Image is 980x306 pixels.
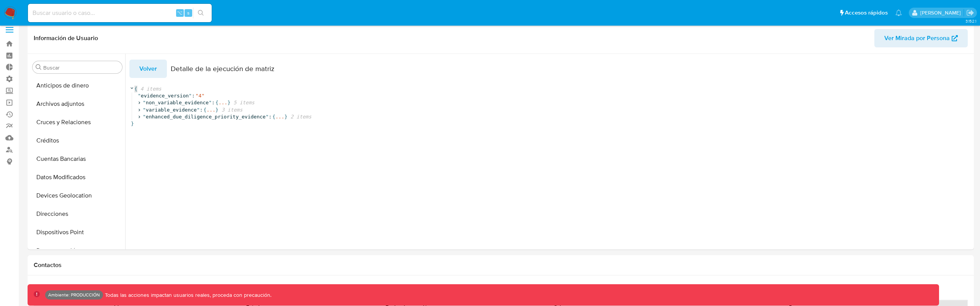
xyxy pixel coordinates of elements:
span: Ver Mirada por Persona [884,29,950,47]
p: Todas las acciones impactan usuarios reales, proceda con precaución. [103,291,271,299]
button: search-icon [193,8,209,18]
span: 4 [199,93,202,99]
span: non_variable_evidence [146,100,209,105]
span: " [209,100,212,105]
a: Notificaciones [895,10,902,16]
span: " [138,93,141,99]
input: Buscar [43,64,119,71]
span: ... [219,99,227,106]
span: enhanced_due_diligence_priority_evidence [146,114,266,120]
span: ... [275,113,284,120]
button: Cruces y Relaciones [29,113,125,131]
button: Datos Modificados [29,168,125,186]
span: : [192,93,195,99]
span: " [189,93,192,99]
span: " [196,93,199,99]
span: } [284,113,287,120]
span: 2 items [287,113,312,120]
span: } [227,99,230,106]
span: 3 items [219,107,243,113]
span: " [197,107,200,113]
span: { [216,99,219,106]
span: : [269,113,272,120]
span: { [134,86,137,92]
span: evidence_version [141,93,189,99]
button: Buscar [36,64,42,70]
span: variable_evidence [146,107,197,113]
h1: Detalle de la ejecución de matriz [171,64,274,73]
span: { [273,113,276,120]
h1: Información de Usuario [34,34,98,42]
span: Accesos rápidos [845,9,888,17]
span: s [187,9,189,16]
h1: Contactos [34,261,968,269]
span: : [212,99,215,106]
span: Volver [139,60,157,77]
a: Salir [966,9,974,17]
span: } [131,121,134,126]
span: " [201,93,204,99]
button: Documentación [29,241,125,260]
input: Buscar usuario o caso... [28,8,212,18]
button: Direcciones [29,205,125,223]
p: esteban.salas@mercadolibre.com.co [920,9,964,16]
p: Ambiente: PRODUCCIÓN [48,293,100,296]
span: } [216,107,219,113]
button: Archivos adjuntos [29,95,125,113]
span: 3.152.1 [965,18,976,24]
button: Volver [129,60,167,78]
span: 5 items [230,99,255,106]
span: 4 items [137,86,162,92]
button: Devices Geolocation [29,186,125,205]
button: Dispositivos Point [29,223,125,241]
span: : [200,107,203,113]
button: Créditos [29,131,125,150]
span: " [143,114,146,120]
span: { [204,107,207,113]
span: " [266,114,269,120]
button: Cuentas Bancarias [29,150,125,168]
span: " [143,100,146,105]
button: Ver Mirada por Persona [874,29,968,47]
span: " [143,107,146,113]
span: ⌥ [177,9,183,16]
button: Anticipos de dinero [29,76,125,95]
span: ... [206,107,215,113]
